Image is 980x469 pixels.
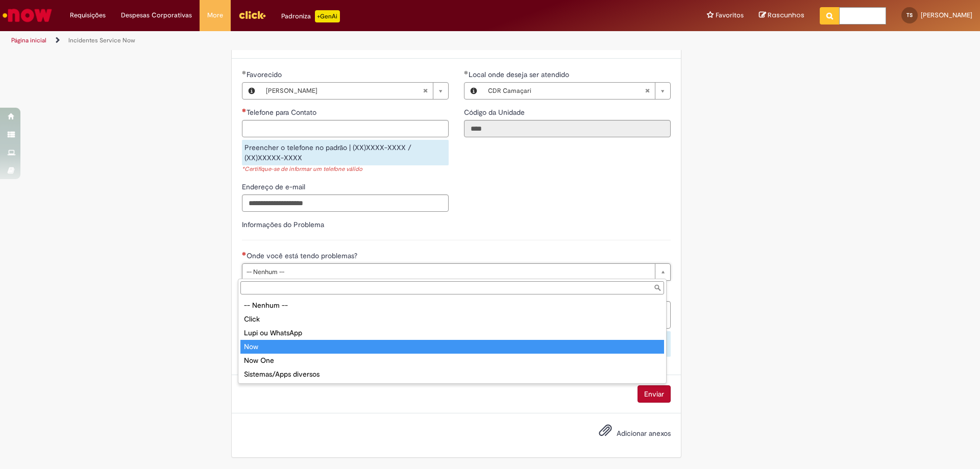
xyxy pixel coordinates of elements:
[238,297,666,383] ul: Onde você está tendo problemas?
[240,340,664,354] div: Now
[240,299,664,312] div: -- Nenhum --
[240,354,664,367] div: Now One
[240,326,664,340] div: Lupi ou WhatsApp
[240,367,664,381] div: Sistemas/Apps diversos
[240,312,664,326] div: Click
